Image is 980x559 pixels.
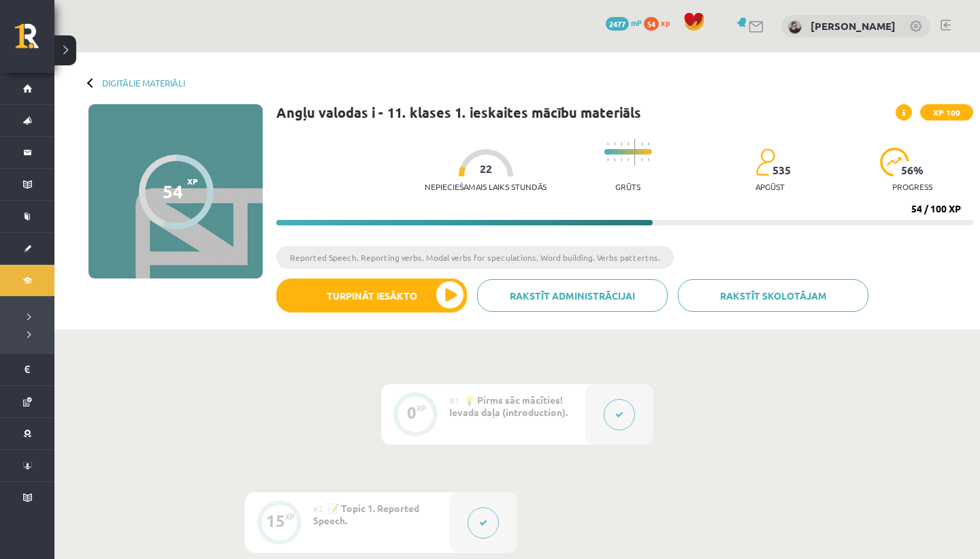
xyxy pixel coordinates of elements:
[648,158,649,161] img: icon-short-line-57e1e144782c952c97e751825c79c345078a6d821885a25fce030b3d8c18986b.svg
[641,142,642,146] img: icon-short-line-57e1e144782c952c97e751825c79c345078a6d821885a25fce030b3d8c18986b.svg
[788,20,802,34] img: Vaļerija Guka
[614,142,615,146] img: icon-short-line-57e1e144782c952c97e751825c79c345078a6d821885a25fce030b3d8c18986b.svg
[678,279,868,312] a: Rakstīt skolotājam
[449,395,459,406] span: #1
[607,158,608,161] img: icon-short-line-57e1e144782c952c97e751825c79c345078a6d821885a25fce030b3d8c18986b.svg
[901,164,924,176] span: 56 %
[661,17,670,28] span: xp
[631,17,642,28] span: mP
[627,142,629,146] img: icon-short-line-57e1e144782c952c97e751825c79c345078a6d821885a25fce030b3d8c18986b.svg
[285,513,295,520] div: XP
[313,502,419,526] span: 📝 Topic 1. Reported Speech.
[449,394,568,418] span: 💡 Pirms sāc mācīties! Ievada daļa (introduction).
[772,164,791,176] span: 535
[811,19,896,33] a: [PERSON_NAME]
[607,142,608,146] img: icon-short-line-57e1e144782c952c97e751825c79c345078a6d821885a25fce030b3d8c18986b.svg
[187,176,198,186] span: XP
[102,78,185,88] a: Digitālie materiāli
[648,142,649,146] img: icon-short-line-57e1e144782c952c97e751825c79c345078a6d821885a25fce030b3d8c18986b.svg
[615,182,640,191] p: Grūts
[266,515,285,527] div: 15
[755,148,775,176] img: students-c634bb4e5e11cddfef0936a35e636f08e4e9abd3cc4e673bd6f9a4125e45ecb1.svg
[276,278,467,313] button: Turpināt iesākto
[477,279,668,312] a: Rakstīt administrācijai
[480,163,492,175] span: 22
[755,182,785,191] p: apgūst
[627,158,629,161] img: icon-short-line-57e1e144782c952c97e751825c79c345078a6d821885a25fce030b3d8c18986b.svg
[606,17,642,28] a: 2477 mP
[614,158,615,161] img: icon-short-line-57e1e144782c952c97e751825c79c345078a6d821885a25fce030b3d8c18986b.svg
[15,24,54,58] a: Rīgas 1. Tālmācības vidusskola
[621,142,622,146] img: icon-short-line-57e1e144782c952c97e751825c79c345078a6d821885a25fce030b3d8c18986b.svg
[606,17,629,31] span: 2477
[634,139,636,165] img: icon-long-line-d9ea69661e0d244f92f715978eff75569469978d946b2353a9bb055b3ed8787d.svg
[163,181,183,202] div: 54
[892,182,932,191] p: progress
[313,503,323,514] span: #2
[641,158,642,161] img: icon-short-line-57e1e144782c952c97e751825c79c345078a6d821885a25fce030b3d8c18986b.svg
[276,246,674,269] li: Reported Speech. Reporting verbs. Modal verbs for speculations. Word building. Verbs pattertns.
[425,182,546,191] p: Nepieciešamais laiks stundās
[644,17,676,28] a: 54 xp
[621,158,622,161] img: icon-short-line-57e1e144782c952c97e751825c79c345078a6d821885a25fce030b3d8c18986b.svg
[920,104,973,121] span: XP 100
[416,404,426,412] div: XP
[644,17,659,31] span: 54
[276,104,641,121] h1: Angļu valodas i - 11. klases 1. ieskaites mācību materiāls
[880,148,909,176] img: icon-progress-161ccf0a02000e728c5f80fcf4c31c7af3da0e1684b2b1d7c360e028c24a22f1.svg
[407,406,416,419] div: 0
